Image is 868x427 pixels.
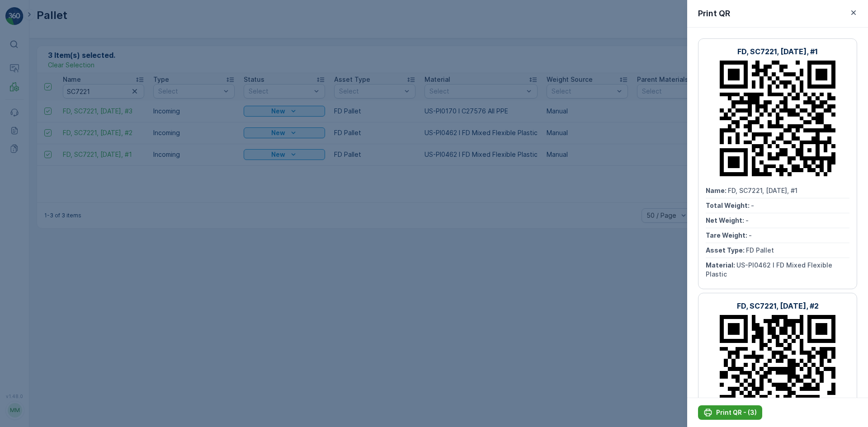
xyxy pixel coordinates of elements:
p: Print QR - (3) [716,408,757,417]
span: - [749,231,752,239]
span: Asset Type : [706,246,746,254]
span: FD, SC7221, [DATE], #1 [728,187,797,194]
span: US-PI0462 I FD Mixed Flexible Plastic [706,261,832,278]
button: Print QR - (3) [698,405,762,420]
span: FD Pallet [746,246,774,254]
span: Total Weight : [706,202,751,209]
p: FD, SC7221, [DATE], #2 [737,300,819,311]
span: - [751,202,754,209]
p: Print QR [698,7,730,20]
span: Material : [706,261,736,269]
p: FD, SC7221, [DATE], #1 [737,46,818,57]
span: - [745,216,749,224]
span: Name : [706,187,728,194]
span: Tare Weight : [706,231,749,239]
span: Net Weight : [706,216,745,224]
